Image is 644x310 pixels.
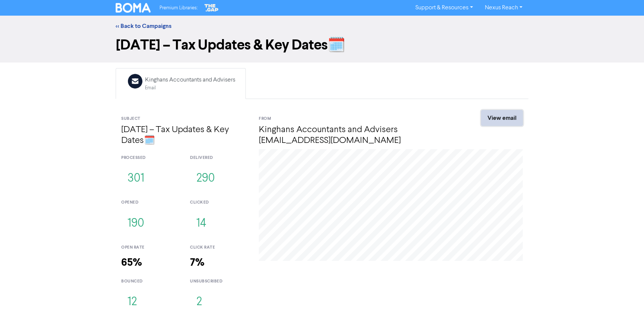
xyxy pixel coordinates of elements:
div: Kinghans Accountants and Advisers [145,76,235,84]
div: delivered [190,155,248,161]
button: 14 [190,211,213,236]
span: Premium Libraries: [160,6,197,10]
h1: [DATE] – Tax Updates & Key Dates🗓️ [116,36,528,54]
strong: 65% [121,256,142,269]
div: opened [121,199,179,206]
button: 290 [190,166,221,191]
button: 301 [121,166,151,191]
div: click rate [190,245,248,251]
strong: 7% [190,256,205,269]
div: processed [121,155,179,161]
h4: [DATE] – Tax Updates & Key Dates🗓️ [121,125,248,146]
div: From [259,116,454,122]
iframe: Chat Widget [607,274,644,310]
a: Nexus Reach [479,2,528,14]
div: bounced [121,278,179,285]
div: Subject [121,116,248,122]
a: View email [481,110,523,126]
h4: Kinghans Accountants and Advisers [EMAIL_ADDRESS][DOMAIN_NAME] [259,125,454,146]
a: << Back to Campaigns [116,22,171,30]
div: unsubscribed [190,278,248,285]
img: The Gap [203,3,220,13]
a: Support & Resources [409,2,479,14]
div: clicked [190,199,248,206]
img: BOMA Logo [116,3,151,13]
button: 190 [121,211,151,236]
div: open rate [121,245,179,251]
div: Email [145,84,235,92]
